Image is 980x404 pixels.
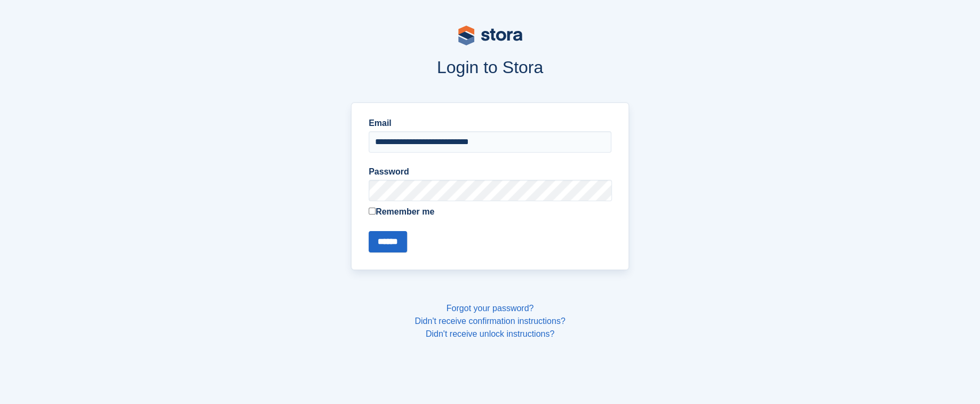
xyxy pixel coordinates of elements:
label: Remember me [369,205,611,218]
label: Password [369,165,611,178]
img: stora-logo-53a41332b3708ae10de48c4981b4e9114cc0af31d8433b30ea865607fb682f29.svg [458,26,522,45]
h1: Login to Stora [148,58,833,77]
a: Didn't receive confirmation instructions? [415,316,565,326]
a: Forgot your password? [447,304,534,313]
label: Email [369,117,611,130]
input: Remember me [369,208,376,215]
a: Didn't receive unlock instructions? [426,329,554,338]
